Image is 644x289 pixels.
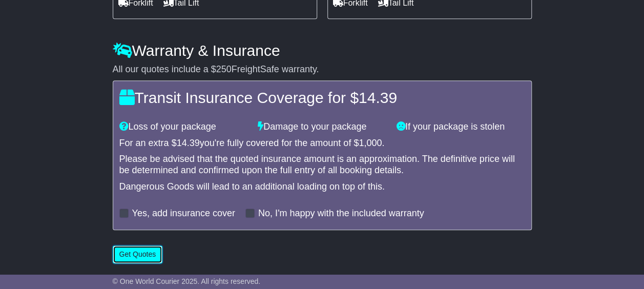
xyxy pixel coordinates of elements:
h4: Transit Insurance Coverage for $ [119,89,525,106]
span: 14.39 [359,89,397,106]
div: All our quotes include a $ FreightSafe warranty. [113,64,532,75]
div: Damage to your package [253,121,391,133]
div: Please be advised that the quoted insurance amount is an approximation. The definitive price will... [119,154,525,176]
span: © One World Courier 2025. All rights reserved. [113,277,261,285]
button: Get Quotes [113,245,163,263]
div: If your package is stolen [391,121,530,133]
span: 250 [216,64,232,74]
div: For an extra $ you're fully covered for the amount of $ . [119,138,525,149]
label: Yes, add insurance cover [132,208,235,219]
span: 14.39 [177,138,200,148]
div: Dangerous Goods will lead to an additional loading on top of this. [119,181,525,193]
label: No, I'm happy with the included warranty [258,208,424,219]
span: 1,000 [359,138,382,148]
h4: Warranty & Insurance [113,42,532,59]
div: Loss of your package [114,121,253,133]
